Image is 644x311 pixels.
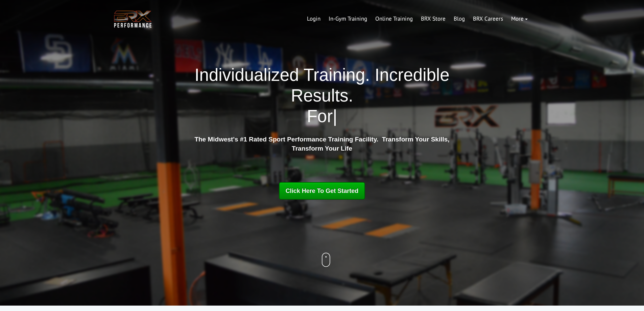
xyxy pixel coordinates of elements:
[192,65,452,127] h1: Individualized Training. Incredible Results.
[303,11,325,27] a: Login
[279,182,365,200] a: Click Here To Get Started
[113,9,153,29] img: BRX Transparent Logo-2
[417,11,450,27] a: BRX Store
[371,11,417,27] a: Online Training
[286,187,359,194] span: Click Here To Get Started
[450,11,469,27] a: Blog
[469,11,507,27] a: BRX Careers
[610,279,644,311] iframe: Chat Widget
[333,107,337,126] span: |
[507,11,532,27] a: More
[194,136,449,152] strong: The Midwest's #1 Rated Sport Performance Training Facility. Transform Your Skills, Transform Your...
[303,11,532,27] div: Navigation Menu
[325,11,371,27] a: In-Gym Training
[307,107,333,126] span: For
